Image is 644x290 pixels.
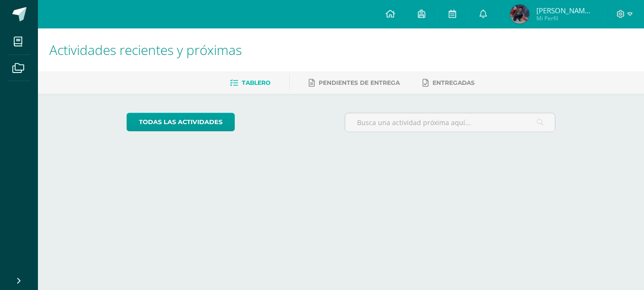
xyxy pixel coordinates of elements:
span: Mi Perfil [536,14,593,22]
span: Tablero [242,79,270,86]
span: Actividades recientes y próximas [49,41,242,59]
img: e142d113ddf733d8ef7c128328900cf7.png [510,5,529,24]
input: Busca una actividad próxima aquí... [345,113,555,132]
span: [PERSON_NAME] Junior [536,6,593,15]
a: Tablero [230,75,270,91]
a: Entregadas [423,75,475,91]
a: todas las Actividades [127,113,235,131]
a: Pendientes de entrega [309,75,400,91]
span: Pendientes de entrega [319,79,400,86]
span: Entregadas [432,79,475,86]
